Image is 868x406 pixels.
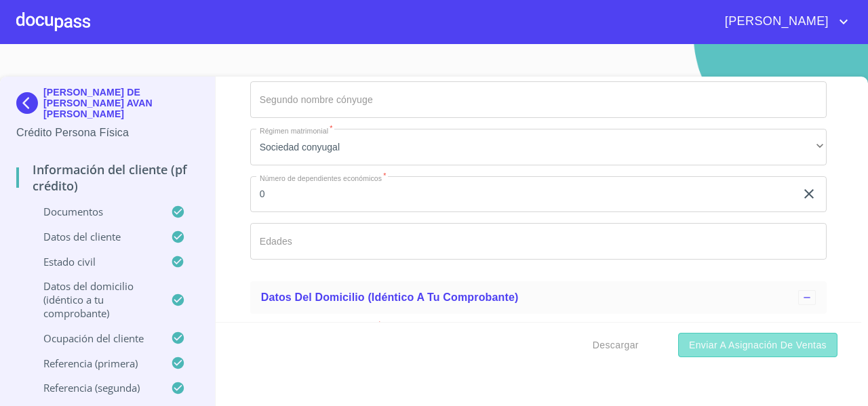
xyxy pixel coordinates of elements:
p: Crédito Persona Física [16,125,199,141]
p: [PERSON_NAME] DE [PERSON_NAME] AVAN [PERSON_NAME] [43,87,199,119]
img: Docupass spot blue [16,92,43,114]
p: Referencia (segunda) [16,381,171,394]
span: Enviar a Asignación de Ventas [689,337,827,354]
span: [PERSON_NAME] [715,11,835,33]
p: Ocupación del Cliente [16,331,171,345]
p: Estado Civil [16,255,171,268]
button: Enviar a Asignación de Ventas [678,333,837,358]
div: Sociedad conyugal [250,129,827,165]
p: Documentos [16,205,171,218]
p: Información del cliente (PF crédito) [16,161,199,194]
button: Descargar [587,333,644,358]
p: Datos del domicilio (idéntico a tu comprobante) [16,279,171,320]
button: account of current user [715,11,852,33]
p: Referencia (primera) [16,357,171,370]
div: [PERSON_NAME] DE [PERSON_NAME] AVAN [PERSON_NAME] [16,87,199,125]
p: Datos del cliente [16,230,171,243]
button: clear input [801,186,817,202]
div: Datos del domicilio (idéntico a tu comprobante) [250,281,827,314]
span: Datos del domicilio (idéntico a tu comprobante) [261,291,519,303]
span: Descargar [593,337,639,354]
